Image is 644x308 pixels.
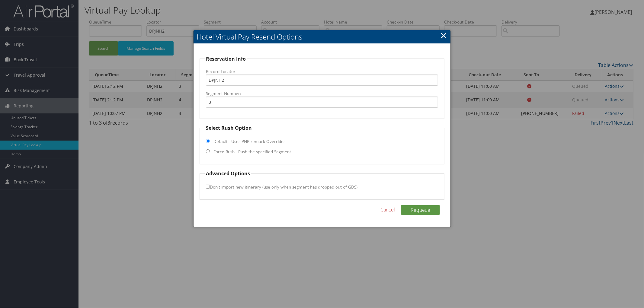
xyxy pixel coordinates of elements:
[206,90,438,97] label: Segment Number:
[206,68,438,75] label: Record Locator
[401,205,440,215] button: Requeue
[213,149,291,155] label: Force Rush - Rush the specified Segment
[206,181,357,192] label: Don't import new itinerary (use only when segment has dropped out of GDS)
[205,124,253,132] legend: Select Rush Option
[213,138,285,144] label: Default - Uses PNR remark Overrides
[205,55,247,62] legend: Reservation Info
[205,170,251,177] legend: Advanced Options
[194,30,450,43] h2: Hotel Virtual Pay Resend Options
[440,29,447,41] a: Close
[206,185,210,189] input: Don't import new itinerary (use only when segment has dropped out of GDS)
[380,206,395,213] a: Cancel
